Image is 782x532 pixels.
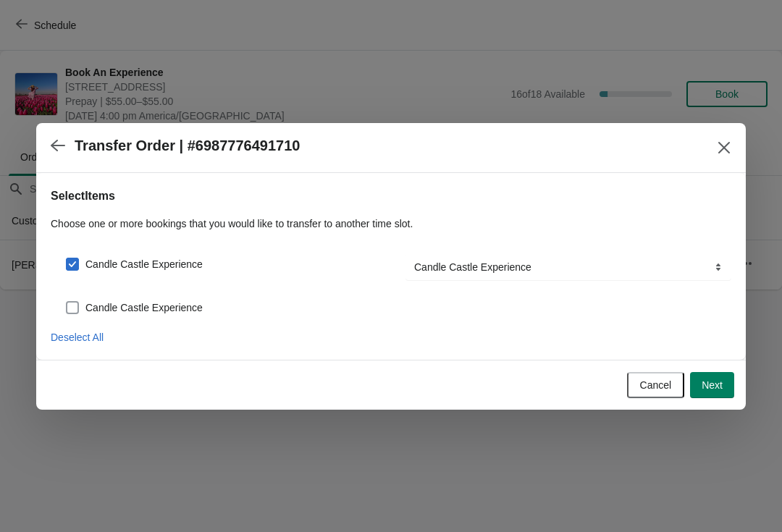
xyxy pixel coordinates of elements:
[627,372,685,398] button: Cancel
[690,372,734,398] button: Next
[51,216,731,231] p: Choose one or more bookings that you would like to transfer to another time slot.
[51,187,731,205] h2: Select Items
[51,332,104,343] span: Deselect All
[75,138,300,154] h2: Transfer Order | #6987776491710
[711,135,737,161] button: Close
[640,379,672,391] span: Cancel
[85,300,203,315] span: Candle Castle Experience
[702,379,723,391] span: Next
[85,257,203,271] span: Candle Castle Experience
[45,324,109,350] button: Deselect All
